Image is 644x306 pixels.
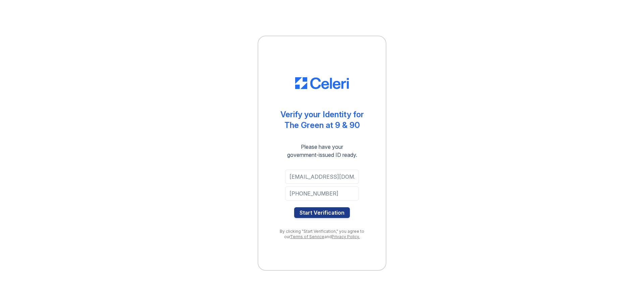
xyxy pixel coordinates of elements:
a: Terms of Service [290,234,324,239]
div: By clicking "Start Verification," you agree to our and [272,229,372,239]
img: CE_Logo_Blue-a8612792a0a2168367f1c8372b55b34899dd931a85d93a1a3d3e32e68fde9ad4.png [295,77,349,89]
div: Please have your government-issued ID ready. [275,143,369,159]
input: Phone [285,186,359,201]
iframe: chat widget [616,279,637,299]
a: Privacy Policy. [332,234,360,239]
input: Email [285,170,359,184]
button: Start Verification [294,207,350,218]
div: Verify your Identity for The Green at 9 & 90 [280,109,364,131]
